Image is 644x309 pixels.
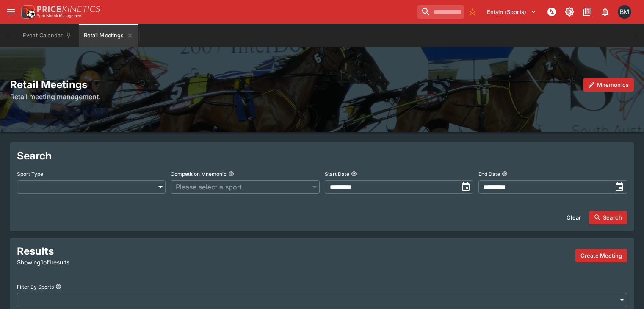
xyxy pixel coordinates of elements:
div: Byron Monk [618,5,631,19]
button: Toggle light/dark mode [562,4,577,19]
button: open drawer [3,4,19,19]
button: Competition Mnemonic [228,171,234,177]
h2: Retail Meetings [10,78,634,91]
p: Start Date [325,170,349,178]
input: search [417,5,464,19]
button: Filter By Sports [55,284,61,290]
button: End Date [502,171,508,177]
button: Clear [561,211,586,224]
button: toggle date time picker [458,179,473,195]
h2: Search [17,149,627,162]
button: Search [589,211,627,224]
p: Sport Type [17,170,43,178]
button: Retail Meetings [79,24,138,47]
p: End Date [478,170,500,178]
button: Create a new meeting by adding events [575,249,627,262]
button: Byron Monk [615,3,634,21]
img: PriceKinetics [37,6,100,12]
img: PriceKinetics Logo [19,3,36,20]
span: Please select a sport [176,182,306,192]
p: Filter By Sports [17,283,54,290]
button: Documentation [580,4,595,19]
p: Competition Mnemonic [171,170,227,178]
h2: Results [17,245,211,258]
button: NOT Connected to PK [544,4,559,19]
p: Showing 1 of 1 results [17,258,211,267]
button: Mnemonics [583,78,634,92]
button: Select Tenant [482,5,542,19]
button: Start Date [351,171,357,177]
img: Sportsbook Management [37,14,83,18]
button: Notifications [597,4,613,19]
button: No Bookmarks [466,5,479,19]
h6: Retail meeting management. [10,92,634,102]
button: toggle date time picker [612,179,627,195]
button: Event Calendar [18,24,77,47]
